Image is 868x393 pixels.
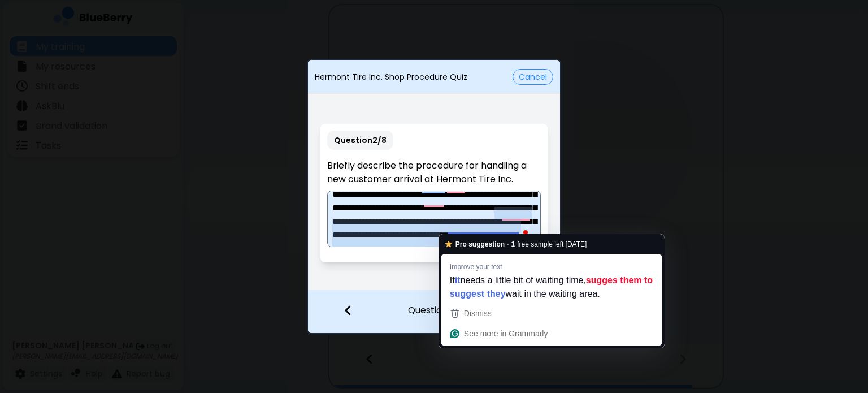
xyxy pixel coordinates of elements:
button: Cancel [513,69,553,85]
textarea: To enrich screen reader interactions, please activate Accessibility in Grammarly extension settings [327,191,541,247]
p: Question 2 / 8 [327,131,393,150]
p: Hermont Tire Inc. Shop Procedure Quiz [315,72,467,82]
p: Question 2 / 8 [408,290,463,317]
p: Briefly describe the procedure for handling a new customer arrival at Hermont Tire Inc. [327,159,540,186]
img: file icon [344,304,352,317]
